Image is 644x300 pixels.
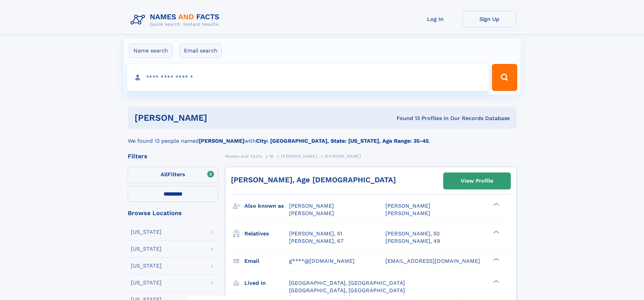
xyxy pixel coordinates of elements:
[492,64,517,91] button: Search Button
[289,210,334,216] span: [PERSON_NAME]
[131,229,162,235] div: [US_STATE]
[462,11,517,27] a: Sign Up
[270,152,273,160] a: M
[244,228,289,239] h3: Relatives
[385,203,430,209] span: [PERSON_NAME]
[289,280,405,286] span: [GEOGRAPHIC_DATA], [GEOGRAPHIC_DATA]
[492,230,500,234] div: ❯
[244,255,289,267] h3: Email
[131,280,162,285] div: [US_STATE]
[127,64,489,91] input: search input
[270,154,273,159] span: M
[444,173,510,189] a: View Profile
[128,11,225,29] img: Logo Names and Facts
[385,210,430,216] span: [PERSON_NAME]
[492,202,500,207] div: ❯
[161,171,168,178] span: All
[289,203,334,209] span: [PERSON_NAME]
[225,152,262,160] a: Names and Facts
[325,154,361,159] span: [PERSON_NAME]
[244,277,289,289] h3: Lived in
[256,138,429,144] b: City: [GEOGRAPHIC_DATA], State: [US_STATE], Age Range: 35-45
[385,230,440,237] a: [PERSON_NAME], 50
[131,246,162,252] div: [US_STATE]
[129,44,172,58] label: Name search
[289,230,342,237] a: [PERSON_NAME], 51
[131,263,162,269] div: [US_STATE]
[231,176,396,184] a: [PERSON_NAME], Age [DEMOGRAPHIC_DATA]
[244,200,289,212] h3: Also known as
[289,237,343,245] a: [PERSON_NAME], 67
[128,129,517,145] div: We found 13 people named with .
[408,11,462,27] a: Log In
[180,44,222,58] label: Email search
[281,154,317,159] span: [PERSON_NAME]
[385,258,480,264] span: [EMAIL_ADDRESS][DOMAIN_NAME]
[281,152,317,160] a: [PERSON_NAME]
[128,153,218,159] div: Filters
[128,210,218,216] div: Browse Locations
[289,287,405,294] span: [GEOGRAPHIC_DATA], [GEOGRAPHIC_DATA]
[492,257,500,261] div: ❯
[199,138,244,144] b: [PERSON_NAME]
[135,114,302,122] h1: [PERSON_NAME]
[128,167,218,183] label: Filters
[461,173,493,189] div: View Profile
[302,115,510,122] div: Found 13 Profiles In Our Records Database
[385,237,440,245] a: [PERSON_NAME], 49
[492,279,500,283] div: ❯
